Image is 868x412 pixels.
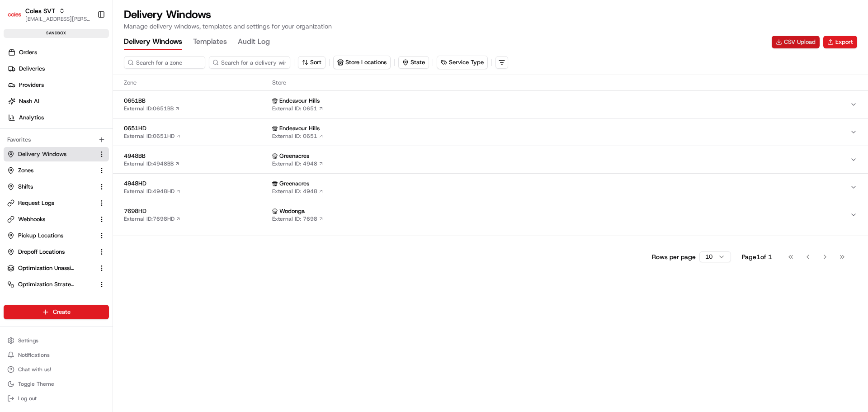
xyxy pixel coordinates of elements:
span: Settings [18,337,38,344]
span: 7698HD [124,207,269,215]
span: Deliveries [19,65,45,73]
a: External ID:0651BB [124,105,180,112]
button: Sort [298,56,325,69]
a: Deliveries [4,62,113,76]
span: 0651BB [124,97,269,105]
a: External ID: 4948 [272,188,324,195]
button: Chat with us! [4,363,109,376]
button: Request Logs [4,196,109,210]
p: Manage delivery windows, templates and settings for your organization [124,22,332,31]
button: Settings [4,334,109,347]
span: Analytics [19,114,44,122]
a: Pickup Locations [7,232,94,240]
button: Zones [4,163,109,178]
p: Rows per page [652,252,696,261]
span: 4948HD [124,180,269,188]
a: Shifts [7,183,94,191]
button: Service Type [437,56,487,69]
button: Delivery Windows [4,147,109,161]
button: Webhooks [4,212,109,227]
a: Webhooks [7,215,94,223]
span: Providers [19,81,44,89]
div: 💻 [76,132,84,139]
span: Pickup Locations [18,232,63,240]
span: Optimization Unassigned Orders [18,264,75,272]
button: Pickup Locations [4,228,109,243]
div: Favorites [4,133,109,147]
input: Search for a delivery window [209,56,290,69]
a: External ID: 7698 [272,215,324,223]
span: Notifications [18,351,50,359]
span: Endeavour Hills [279,97,320,105]
a: Nash AI [4,94,113,109]
input: Search for a zone [124,56,205,69]
button: Log out [4,392,109,405]
div: Start new chat [31,86,148,95]
span: Zones [18,166,33,175]
button: CSV Upload [772,36,820,48]
button: Export [823,36,857,48]
span: Store [272,79,857,87]
button: Notifications [4,349,109,361]
button: Start new chat [154,89,165,100]
button: 0651BBExternal ID:0651BB Endeavour HillsExternal ID: 0651 [113,91,868,118]
span: Request Logs [18,199,54,207]
a: 💻API Documentation [73,128,149,144]
a: External ID: 4948 [272,160,324,167]
div: Page 1 of 1 [742,252,772,261]
a: Optimization Unassigned Orders [7,264,94,272]
button: Delivery Windows [124,34,182,50]
a: Analytics [4,110,113,125]
button: Templates [193,34,227,50]
button: Dropoff Locations [4,245,109,259]
div: sandbox [4,29,109,38]
span: Wodonga [279,207,305,215]
button: [EMAIL_ADDRESS][PERSON_NAME][PERSON_NAME][DOMAIN_NAME] [25,15,90,23]
button: Optimization Strategy [4,277,109,292]
p: Welcome 👋 [9,36,165,51]
a: Orders [4,45,113,60]
a: Request Logs [7,199,94,207]
a: External ID:4948BB [124,160,180,167]
span: Dropoff Locations [18,248,65,256]
span: Nash AI [19,97,39,105]
div: We're available if you need us! [31,95,114,103]
span: Log out [18,395,37,402]
span: Pylon [90,153,109,160]
button: Store Locations [334,56,390,69]
input: Clear [24,58,149,68]
button: Store Locations [333,56,391,69]
span: Optimization Strategy [18,280,75,289]
span: Chat with us! [18,366,51,373]
h1: Delivery Windows [124,7,332,22]
span: Create [53,308,71,316]
button: 4948BBExternal ID:4948BB GreenacresExternal ID: 4948 [113,146,868,173]
a: Zones [7,166,94,175]
a: Delivery Windows [7,150,94,158]
button: Coles SVTColes SVT[EMAIL_ADDRESS][PERSON_NAME][PERSON_NAME][DOMAIN_NAME] [4,4,94,25]
a: Powered byPylon [64,153,109,160]
a: Dropoff Locations [7,248,94,256]
img: 1736555255976-a54dd68f-1ca7-489b-9aae-adbdc363a1c4 [9,86,25,103]
button: 0651HDExternal ID:0651HD Endeavour HillsExternal ID: 0651 [113,118,868,146]
a: External ID:4948HD [124,188,181,195]
a: External ID: 0651 [272,105,324,112]
span: Zone [124,79,269,87]
button: 7698HDExternal ID:7698HD WodongaExternal ID: 7698 [113,201,868,228]
span: Knowledge Base [18,131,69,140]
img: Nash [9,9,27,27]
a: 📗Knowledge Base [5,128,73,144]
button: 4948HDExternal ID:4948HD GreenacresExternal ID: 4948 [113,174,868,201]
div: 📗 [9,132,16,139]
button: Coles SVT [25,6,55,15]
span: Delivery Windows [18,150,66,158]
span: Endeavour Hills [279,124,320,133]
img: Coles SVT [7,7,22,22]
span: Toggle Theme [18,380,54,388]
button: Optimization Unassigned Orders [4,261,109,275]
button: Shifts [4,180,109,194]
a: External ID:0651HD [124,133,181,140]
